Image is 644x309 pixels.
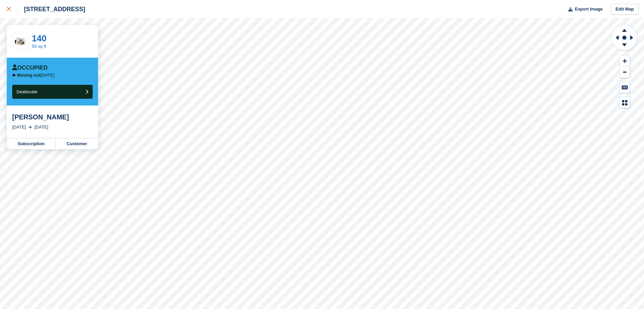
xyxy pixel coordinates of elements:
[17,73,41,78] span: Moving out
[34,124,48,131] div: [DATE]
[12,113,93,121] div: [PERSON_NAME]
[18,5,85,13] div: [STREET_ADDRESS]
[17,89,37,94] span: Deallocate
[7,138,56,149] a: Subscription
[28,126,32,129] img: arrow-right-light-icn-cde0832a797a2874e46488d9cf13f60e5c3a73dbe684e267c42b8395dfbc2abf.svg
[17,73,54,78] p: [DATE]
[13,36,28,47] img: 50-sqft-unit.jpg
[575,6,602,13] span: Export Image
[12,124,26,131] div: [DATE]
[12,85,93,99] button: Deallocate
[12,64,48,71] div: Occupied
[620,82,630,93] button: Keyboard Shortcuts
[12,73,16,77] img: arrow-left-icn-90495f2de72eb5bd0bd1c3c35deca35cc13f817d75bef06ecd7c0b315636ce7e.svg
[620,56,630,67] button: Zoom In
[56,138,98,149] a: Customer
[32,33,46,43] a: 140
[620,67,630,78] button: Zoom Out
[620,97,630,108] button: Map Legend
[564,4,603,15] button: Export Image
[32,44,46,49] a: 50 sq ft
[611,4,639,15] a: Edit Map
